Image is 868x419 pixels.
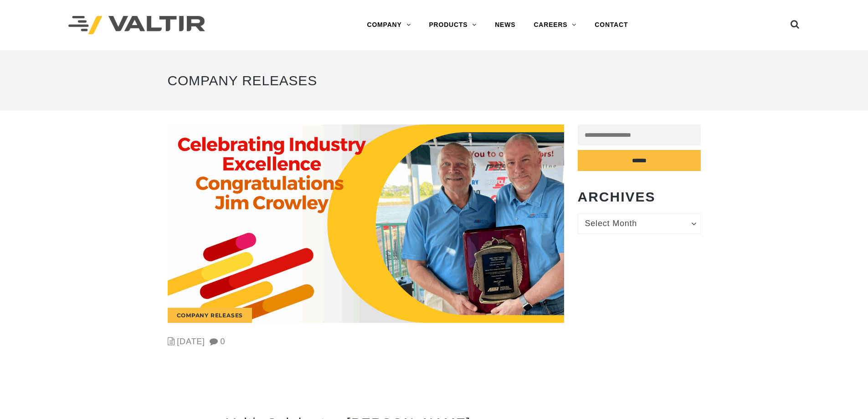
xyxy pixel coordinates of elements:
[586,16,637,34] a: CONTACT
[578,213,701,234] a: Select Month
[585,217,684,229] span: Select Month
[578,189,701,204] h2: Archives
[168,73,317,88] span: Company Releases
[177,337,205,346] a: [DATE]
[68,16,205,35] img: Valtir
[177,312,243,319] a: Company Releases
[420,16,486,34] a: PRODUCTS
[486,16,524,34] a: NEWS
[210,337,226,346] span: 0
[358,16,420,34] a: COMPANY
[524,16,586,34] a: CAREERS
